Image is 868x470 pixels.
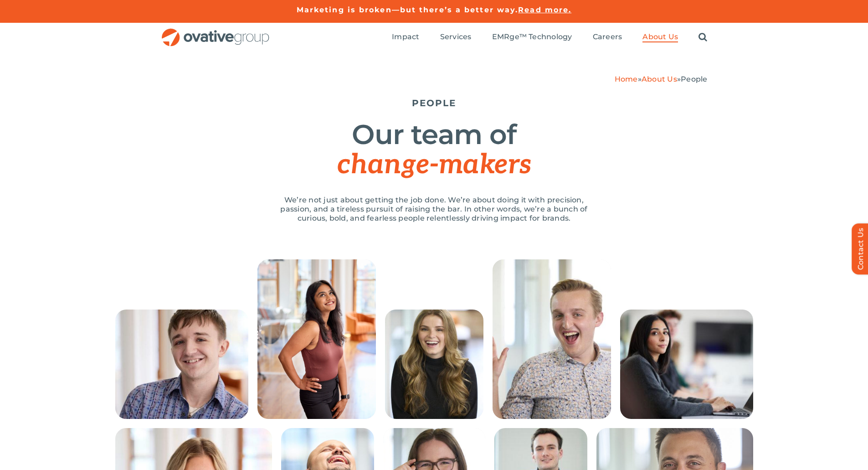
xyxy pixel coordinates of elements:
[270,196,598,223] p: We’re not just about getting the job done. We’re about doing it with precision, passion, and a ti...
[642,75,677,83] a: About Us
[257,259,376,419] img: 240613_Ovative Group_Portrait14945 (1)
[492,32,572,42] a: EMRge™ Technology
[681,75,707,83] span: People
[615,75,638,83] a: Home
[699,32,707,42] a: Search
[161,98,708,108] h5: PEOPLE
[161,120,708,180] h1: Our team of
[392,32,419,41] span: Impact
[642,32,678,41] span: About Us
[161,27,270,36] a: OG_Full_horizontal_RGB
[392,23,707,52] nav: Menu
[518,5,571,14] a: Read more.
[337,149,530,181] span: change-makers
[593,32,622,41] span: Careers
[440,32,472,41] span: Services
[440,32,472,42] a: Services
[392,32,419,42] a: Impact
[615,75,708,83] span: » »
[493,259,611,419] img: People – Collage McCrossen
[492,32,572,41] span: EMRge™ Technology
[642,32,678,42] a: About Us
[385,310,483,419] img: People – Collage Lauren
[297,5,519,14] a: Marketing is broken—but there’s a better way.
[620,310,753,419] img: People – Collage Trushna
[115,310,248,419] img: People – Collage Ethan
[593,32,622,42] a: Careers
